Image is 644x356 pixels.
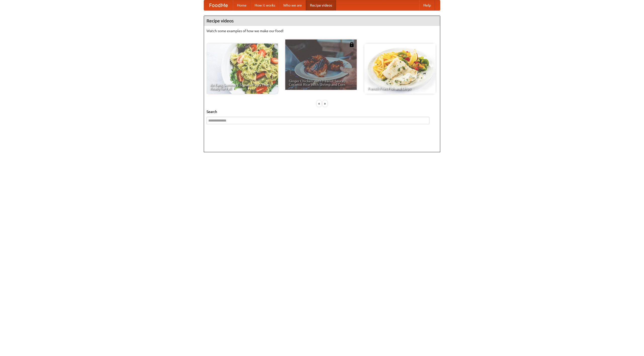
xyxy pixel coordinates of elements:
[306,0,336,10] a: Recipe videos
[207,109,437,114] h5: Search
[251,0,279,10] a: How it works
[204,0,233,10] a: FoodMe
[317,100,321,107] div: «
[364,44,436,94] a: French Fries Fish and Chips
[279,0,306,10] a: Who we are
[419,0,435,10] a: Help
[323,100,327,107] div: »
[207,44,278,94] a: An Easy, Summery Tomato Pasta That's Ready for Fall
[349,42,354,47] img: 483408.png
[204,16,440,26] h4: Recipe videos
[233,0,251,10] a: Home
[210,83,274,90] span: An Easy, Summery Tomato Pasta That's Ready for Fall
[368,87,432,90] span: French Fries Fish and Chips
[207,28,437,33] p: Watch some examples of how we make our food!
